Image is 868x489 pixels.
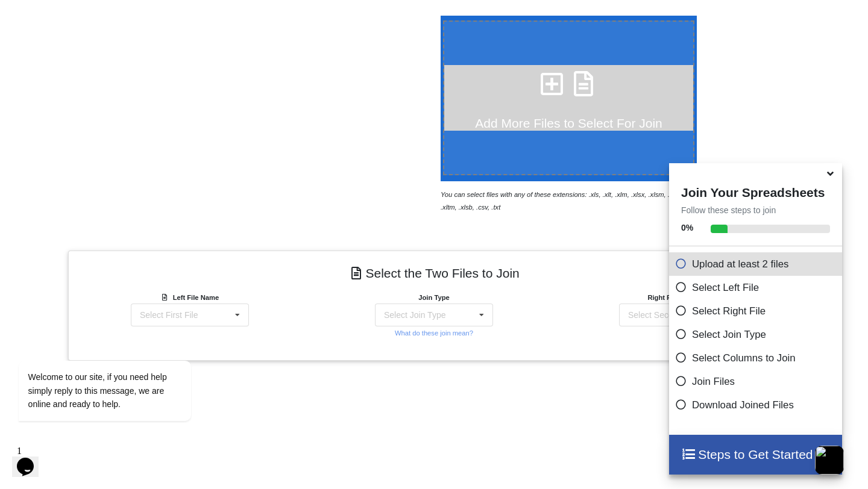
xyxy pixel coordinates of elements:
p: Select Right File [675,304,839,319]
h4: Join Your Spreadsheets [669,182,842,200]
p: Select Join Type [675,327,839,342]
p: Follow these steps to join [669,204,842,216]
h4: Steps to Get Started [681,447,830,462]
b: Join Type [418,294,449,301]
p: Join Files [675,374,839,389]
h4: Select the Two Files to Join [77,260,791,287]
small: What do these join mean? [395,329,473,337]
i: You can select files with any of these extensions: .xls, .xlt, .xlm, .xlsx, .xlsm, .xltx, .xltm, ... [441,191,682,211]
span: Add More Files to Select For Join [475,116,662,130]
div: Select Join Type [384,311,445,319]
iframe: chat widget [12,441,51,477]
p: Upload at least 2 files [675,257,839,272]
p: Select Left File [675,280,839,295]
p: Download Joined Files [675,397,839,413]
iframe: chat widget [12,293,229,435]
div: Select Second File [628,311,699,319]
b: Right File Name [647,294,708,301]
b: 0 % [681,223,693,232]
p: Select Columns to Join [675,350,839,366]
